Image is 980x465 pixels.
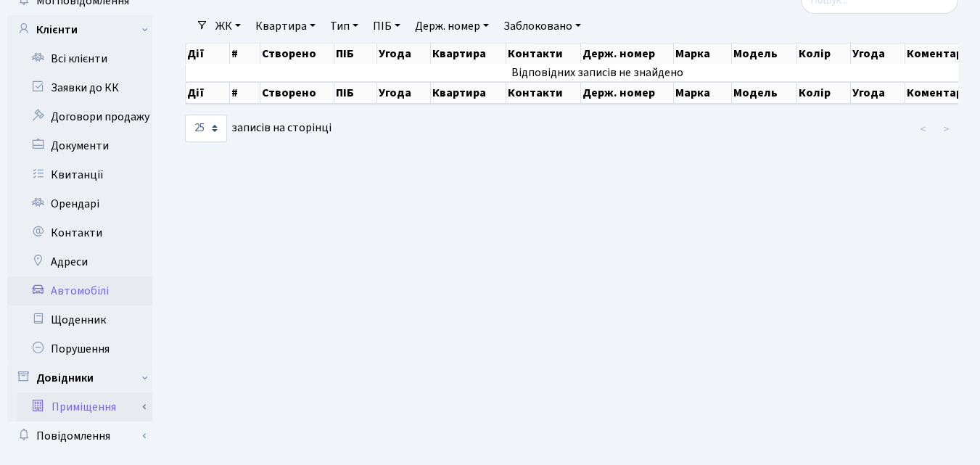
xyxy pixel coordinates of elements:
[334,82,376,104] th: ПІБ
[334,44,376,64] th: ПІБ
[7,189,152,218] a: Орендарі
[324,14,364,38] a: Тип
[674,82,732,104] th: Марка
[431,82,506,104] th: Квартира
[230,82,260,104] th: #
[7,73,152,102] a: Заявки до КК
[230,44,260,64] th: #
[367,14,406,38] a: ПІБ
[851,82,905,104] th: Угода
[260,44,335,64] th: Створено
[7,305,152,334] a: Щоденник
[674,44,732,64] th: Марка
[17,392,152,421] a: Приміщення
[7,44,152,73] a: Всі клієнти
[186,44,230,64] th: Дії
[377,82,432,104] th: Угода
[7,160,152,189] a: Квитанції
[7,276,152,305] a: Автомобілі
[185,115,227,142] select: записів на сторінці
[581,44,674,64] th: Держ. номер
[797,44,851,64] th: Колір
[7,218,152,247] a: Контакти
[506,44,581,64] th: Контакти
[732,82,797,104] th: Модель
[506,82,581,104] th: Контакти
[732,44,797,64] th: Модель
[7,102,152,131] a: Договори продажу
[377,44,432,64] th: Угода
[409,14,495,38] a: Держ. номер
[431,44,506,64] th: Квартира
[7,363,152,392] a: Довідники
[260,82,335,104] th: Створено
[7,334,152,363] a: Порушення
[797,82,851,104] th: Колір
[185,115,332,142] label: записів на сторінці
[7,15,152,44] a: Клієнти
[7,131,152,160] a: Документи
[851,44,905,64] th: Угода
[186,82,230,104] th: Дії
[250,14,321,38] a: Квартира
[7,421,152,450] a: Повідомлення
[581,82,674,104] th: Держ. номер
[498,14,587,38] a: Заблоковано
[210,14,247,38] a: ЖК
[7,247,152,276] a: Адреси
